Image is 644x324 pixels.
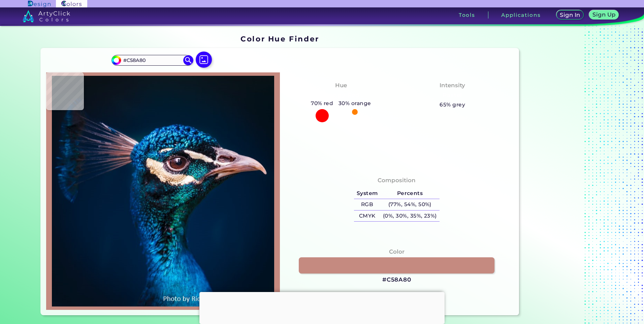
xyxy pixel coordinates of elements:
[199,292,445,322] iframe: Advertisement
[354,210,380,222] h5: CMYK
[23,10,70,22] img: logo_artyclick_colors_white.svg
[28,1,51,7] img: ArtyClick Design logo
[560,12,581,18] h5: Sign In
[240,34,319,44] h1: Color Hue Finder
[380,210,439,222] h5: (0%, 30%, 35%, 23%)
[50,76,277,306] img: img_pavlin.jpg
[121,56,184,65] input: type color..
[354,188,380,199] h5: System
[556,10,584,20] a: Sign In
[522,32,606,318] iframe: Advertisement
[440,91,465,99] h3: Pastel
[501,12,541,18] h3: Applications
[308,99,336,108] h5: 70% red
[589,10,619,20] a: Sign Up
[389,247,405,257] h4: Color
[380,199,439,210] h5: (77%, 54%, 50%)
[382,276,411,284] h3: #C58A80
[196,52,212,68] img: icon picture
[440,100,465,109] h5: 65% grey
[354,199,380,210] h5: RGB
[380,188,439,199] h5: Percents
[335,80,347,90] h4: Hue
[592,12,616,18] h5: Sign Up
[319,91,362,99] h3: Orangy Red
[183,55,193,65] img: icon search
[336,99,374,108] h5: 30% orange
[440,80,465,90] h4: Intensity
[378,175,416,185] h4: Composition
[459,12,475,18] h3: Tools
